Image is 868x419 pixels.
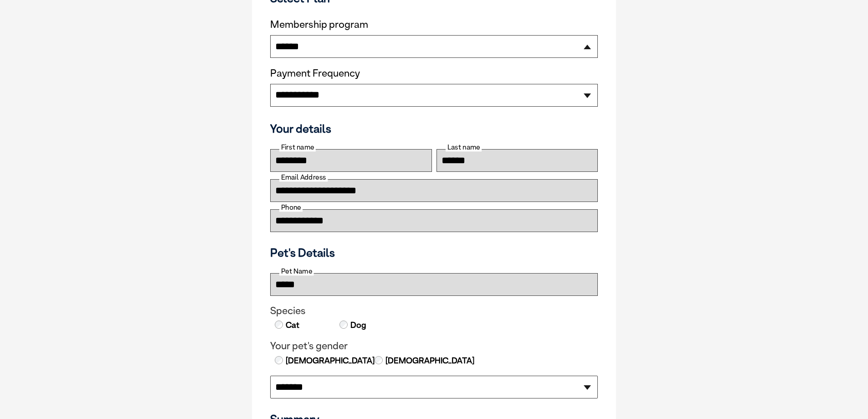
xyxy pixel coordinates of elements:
[270,340,598,352] legend: Your pet's gender
[267,246,601,259] h3: Pet's Details
[279,203,303,212] label: Phone
[446,143,482,151] label: Last name
[279,143,316,151] label: First name
[270,305,598,317] legend: Species
[270,67,360,79] label: Payment Frequency
[270,19,598,31] label: Membership program
[270,122,598,135] h3: Your details
[279,173,328,181] label: Email Address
